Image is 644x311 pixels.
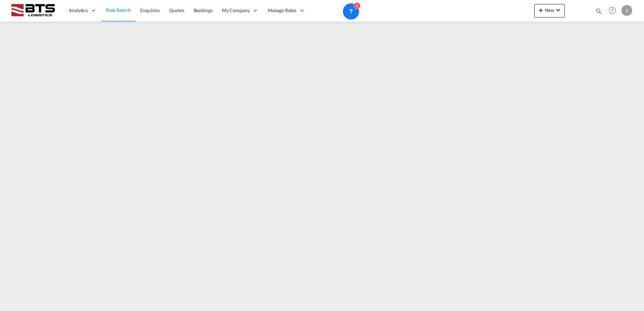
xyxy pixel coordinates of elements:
[595,7,603,15] md-icon: icon-magnify
[169,7,184,13] span: Quotes
[194,7,213,13] span: Bookings
[106,7,131,13] span: Rate Search
[537,7,562,13] span: New
[607,5,621,17] div: Help
[595,7,603,18] div: icon-magnify
[10,3,56,18] img: cdcc71d0be7811ed9adfbf939d2aa0e8.png
[621,5,632,16] div: S
[222,7,250,14] span: My Company
[607,5,618,16] span: Help
[140,7,160,13] span: Enquiries
[534,4,565,18] button: icon-plus 400-fgNewicon-chevron-down
[268,7,296,14] span: Manage Rates
[69,7,88,14] span: Analytics
[554,6,562,14] md-icon: icon-chevron-down
[537,6,545,14] md-icon: icon-plus 400-fg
